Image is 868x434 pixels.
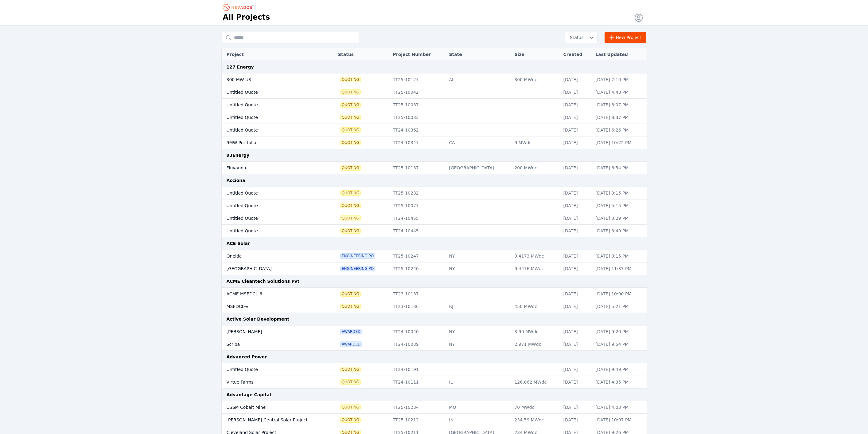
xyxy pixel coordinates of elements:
[560,86,592,99] td: [DATE]
[592,225,646,237] td: [DATE] 3:49 PM
[592,325,646,338] td: [DATE] 9:20 PM
[560,225,592,237] td: [DATE]
[560,162,592,174] td: [DATE]
[390,86,446,99] td: TT25-10042
[560,136,592,149] td: [DATE]
[592,401,646,414] td: [DATE] 4:03 PM
[511,73,560,86] td: 300 MWdc
[390,363,446,376] td: TT24-10191
[592,99,646,111] td: [DATE] 8:07 PM
[592,288,646,300] td: [DATE] 10:00 PM
[222,187,319,199] td: Untitled Quote
[222,73,319,86] td: 300 MW US
[222,73,647,86] tr: 300 MW USQuotingTT25-10127AL300 MWdc[DATE][DATE] 7:10 PM
[341,266,375,271] span: Engineering PO
[223,2,255,12] nav: Breadcrumb
[341,380,360,385] span: Quoting
[341,191,360,195] span: Quoting
[390,73,446,86] td: TT25-10127
[335,48,390,61] th: Status
[560,325,592,338] td: [DATE]
[341,304,360,309] span: Quoting
[222,136,319,149] td: 9MW Portfolio
[560,401,592,414] td: [DATE]
[222,376,647,389] tr: Virtue FarmsQuotingTT24-10111IL126.062 MWdc[DATE][DATE] 4:35 PM
[560,73,592,86] td: [DATE]
[560,288,592,300] td: [DATE]
[560,48,592,61] th: Created
[222,86,647,99] tr: Untitled QuoteQuotingTT25-10042[DATE][DATE] 4:48 PM
[592,300,646,313] td: [DATE] 5:21 PM
[446,414,511,426] td: IN
[446,325,511,338] td: NY
[592,162,646,174] td: [DATE] 6:54 PM
[222,199,319,212] td: Untitled Quote
[390,48,446,61] th: Project Number
[341,228,360,233] span: Quoting
[446,338,511,351] td: NY
[560,250,592,262] td: [DATE]
[446,401,511,414] td: MO
[222,262,647,275] tr: [GEOGRAPHIC_DATA]Engineering POTT25-10240NY9.4476 MWdc[DATE][DATE] 11:33 PM
[222,275,647,288] td: ACME Cleantech Solutions Pvt
[222,136,647,149] tr: 9MW PortfolioQuotingTT24-10347CA9 MWdc[DATE][DATE] 10:22 PM
[222,288,319,300] td: ACME MSEDCL-6
[560,187,592,199] td: [DATE]
[390,162,446,174] td: TT25-10137
[560,124,592,136] td: [DATE]
[222,162,647,174] tr: FluvannaQuotingTT25-10137[GEOGRAPHIC_DATA]200 MWdc[DATE][DATE] 6:54 PM
[222,250,319,262] td: Oneida
[341,254,375,258] span: Engineering PO
[511,162,560,174] td: 200 MWdc
[560,111,592,124] td: [DATE]
[560,262,592,275] td: [DATE]
[592,73,646,86] td: [DATE] 7:10 PM
[222,187,647,199] tr: Untitled QuoteQuotingTT25-10232[DATE][DATE] 3:15 PM
[390,325,446,338] td: TT24-10040
[341,140,360,145] span: Quoting
[446,162,511,174] td: [GEOGRAPHIC_DATA]
[511,414,560,426] td: 234.59 MWdc
[592,363,646,376] td: [DATE] 9:49 PM
[446,73,511,86] td: AL
[341,128,360,132] span: Quoting
[592,136,646,149] td: [DATE] 10:22 PM
[390,262,446,275] td: TT25-10240
[390,136,446,149] td: TT24-10347
[390,300,446,313] td: TT23-10136
[222,212,319,225] td: Untitled Quote
[341,417,360,422] span: Quoting
[560,414,592,426] td: [DATE]
[390,187,446,199] td: TT25-10232
[222,199,647,212] tr: Untitled QuoteQuotingTT25-10077[DATE][DATE] 5:15 PM
[446,376,511,389] td: IL
[341,291,360,296] span: Quoting
[560,376,592,389] td: [DATE]
[592,262,646,275] td: [DATE] 11:33 PM
[222,338,319,351] td: Scriba
[222,162,319,174] td: Fluvanna
[222,212,647,225] tr: Untitled QuoteQuotingTT24-10455[DATE][DATE] 3:29 PM
[390,124,446,136] td: TT24-10362
[592,338,646,351] td: [DATE] 9:54 PM
[223,12,270,22] h1: All Projects
[560,199,592,212] td: [DATE]
[511,136,560,149] td: 9 MWdc
[222,325,319,338] td: [PERSON_NAME]
[560,212,592,225] td: [DATE]
[222,313,647,325] td: Active Solar Development
[222,149,647,162] td: 93Energy
[592,187,646,199] td: [DATE] 3:15 PM
[511,300,560,313] td: 450 MWdc
[222,124,319,136] td: Untitled Quote
[390,111,446,124] td: TT25-10033
[341,329,362,334] span: Awarded
[511,48,560,61] th: Size
[222,363,319,376] td: Untitled Quote
[222,401,647,414] tr: USSM Cobalt MineQuotingTT25-10234MO70 MWdc[DATE][DATE] 4:03 PM
[222,389,647,401] td: Advantage Capital
[592,86,646,99] td: [DATE] 4:48 PM
[511,338,560,351] td: 2.971 MWdc
[222,225,319,237] td: Untitled Quote
[341,165,360,170] span: Quoting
